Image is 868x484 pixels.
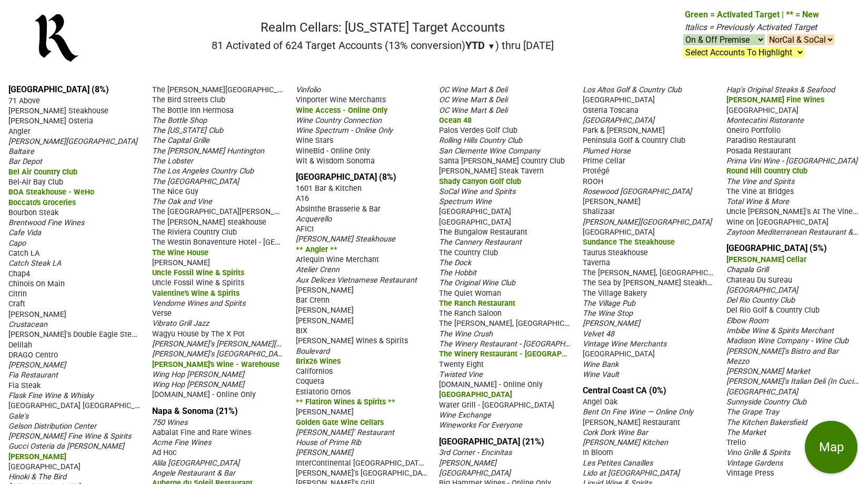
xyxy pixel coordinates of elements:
span: Prima Vini Wine - [GEOGRAPHIC_DATA] [726,157,857,166]
span: Los Altos Golf & Country Club [583,85,682,94]
span: Chateau Du Sureau [726,276,792,285]
span: [PERSON_NAME] [296,448,353,457]
span: [PERSON_NAME] [8,452,66,461]
span: Vinporter Wine Merchants [296,95,386,104]
span: The Capital Grille [152,136,209,145]
span: [PERSON_NAME] [296,408,354,417]
span: The Winery Restaurant - [GEOGRAPHIC_DATA] [439,338,595,349]
span: Velvet 48 [583,330,614,338]
span: Zaytoon Mediterranean Restaurant & Bar [726,227,866,237]
span: Catch LA [8,249,39,258]
span: The Country Club [439,248,498,257]
a: [GEOGRAPHIC_DATA] (21%) [439,437,544,447]
span: [GEOGRAPHIC_DATA] [439,207,511,216]
span: Ocean 48 [439,116,472,125]
span: Italics = Previously Activated Target [685,22,817,32]
span: The [US_STATE] Club [152,126,223,135]
span: Lido at [GEOGRAPHIC_DATA] [583,469,680,478]
span: [GEOGRAPHIC_DATA] [726,388,798,396]
span: [GEOGRAPHIC_DATA] [583,350,655,359]
span: In Bloom [583,448,613,457]
span: Alila [GEOGRAPHIC_DATA] [152,459,240,468]
span: The [GEOGRAPHIC_DATA][PERSON_NAME] [152,206,297,216]
a: Central Coast CA (0%) [583,385,666,395]
span: Vintage Gardens [726,459,783,468]
span: Madison Wine Company - Wine Club [726,336,849,345]
span: Plumed Horse [583,147,631,156]
span: [PERSON_NAME] Market [726,367,810,376]
span: [PERSON_NAME]'s [GEOGRAPHIC_DATA] [296,468,433,478]
span: Hinoki & The Bird [8,472,66,481]
span: Rosewood [GEOGRAPHIC_DATA] [583,187,692,196]
span: Boulevard [296,347,330,356]
span: The Grape Tray [726,408,779,417]
span: Taverna [583,258,610,267]
span: The Original Wine Club [439,278,515,287]
span: ROOH [583,177,603,186]
span: Bent On Fine Wine — Online Only [583,408,693,417]
span: Wine Country Connection [296,116,382,125]
span: Wine Spectrum - Online Only [296,126,393,135]
span: The Dock [439,258,471,267]
span: Wine Vault [583,370,619,379]
span: Cork Dork Wine Bar [583,428,648,437]
span: The Quiet Woman [439,289,501,298]
span: DRAGO Centro [8,351,58,360]
span: The Lobster [152,157,193,166]
span: Vintage Wine Merchants [583,340,666,349]
span: The Sea by [PERSON_NAME] Steakhouse [583,277,723,287]
span: Shady Canyon Golf Club [439,177,521,186]
span: [DOMAIN_NAME] - Online Only [152,390,256,399]
span: [GEOGRAPHIC_DATA] [439,390,512,399]
span: Bel-Air Bay Club [8,178,63,187]
span: Wine Access - Online Only [296,106,387,115]
span: 71 Above [8,96,40,105]
span: [PERSON_NAME]'s [GEOGRAPHIC_DATA][PERSON_NAME] [152,349,345,359]
span: [PERSON_NAME] Steak Tavern [439,167,544,176]
span: Wing Hop [PERSON_NAME] [152,370,244,379]
span: Catch Steak LA [8,259,61,268]
span: Round Hill Country Club [726,167,807,176]
span: [PERSON_NAME]'s Wine - Warehouse [152,360,280,369]
span: Acme Fine Wines [152,438,211,447]
span: Ad Hoc [152,448,177,457]
span: Hap's Original Steaks & Seafood [726,85,835,94]
span: Montecatini Ristorante [726,116,804,125]
span: The Vine and Spirits [726,177,794,186]
span: Vibrato Grill Jazz [152,319,209,328]
span: Cafe Vida [8,228,41,237]
span: The [PERSON_NAME] Huntington [152,147,264,156]
span: Gucci Osteria da [PERSON_NAME] [8,442,124,451]
span: Baltaire [8,147,34,156]
span: The Bottle Shop [152,116,207,125]
span: YTD [465,39,485,52]
span: The Winery Restaurant - [GEOGRAPHIC_DATA] [439,349,598,359]
span: WineBid - Online Only [296,147,370,156]
span: [GEOGRAPHIC_DATA] [726,106,799,115]
span: The Bottle Inn Hermosa [152,106,234,115]
span: Wineworks For Everyone [439,421,522,430]
span: Sunnyside Country Club [726,398,806,406]
span: Del Rio Golf & Country Club [726,306,820,315]
span: Chinois On Main [8,279,65,288]
span: The Westin Bonaventure Hotel - [GEOGRAPHIC_DATA] [152,237,335,247]
span: Bel Air Country Club [8,168,77,177]
button: Map [805,421,857,473]
span: Palos Verdes Golf Club [439,126,517,135]
span: The [PERSON_NAME], [GEOGRAPHIC_DATA] [583,267,732,277]
span: Delilah [8,341,32,350]
span: [GEOGRAPHIC_DATA] [583,228,655,237]
span: Wine on [GEOGRAPHIC_DATA] [726,218,829,227]
span: [PERSON_NAME]'s [PERSON_NAME][GEOGRAPHIC_DATA] [152,338,345,349]
span: Angel Oak [583,398,617,406]
span: [PERSON_NAME] [296,316,354,325]
span: [PERSON_NAME] Kitchen [583,438,668,447]
span: Uncle Fossil Wine & Spirits [152,268,244,277]
span: Santa [PERSON_NAME] Country Club [439,157,565,166]
span: 750 Wines [152,418,187,427]
span: [PERSON_NAME] Steakhouse [296,235,395,244]
span: [GEOGRAPHIC_DATA] [583,116,654,125]
span: ** Flatiron Wines & Spirits ** [296,398,395,406]
span: The Village Pub [583,299,635,308]
span: [PERSON_NAME] Cellar [726,255,806,264]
